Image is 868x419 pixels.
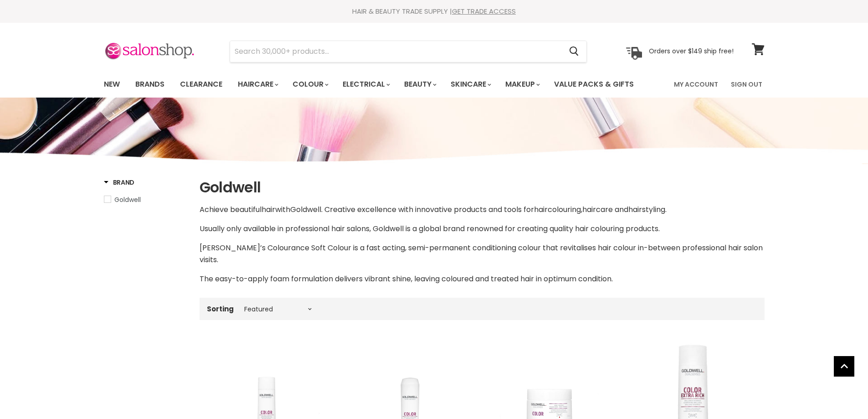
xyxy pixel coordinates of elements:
[596,204,628,215] span: care and
[275,204,290,215] span: with
[230,41,562,62] input: Search
[200,178,765,197] h1: Goldwell
[97,75,127,94] a: New
[200,204,765,216] p: hair Goldwell hair hair hair
[668,75,724,94] a: My Account
[548,204,582,215] span: colouring,
[230,41,587,62] form: Product
[452,6,516,16] a: GET TRADE ACCESS
[128,75,171,94] a: Brands
[397,75,442,94] a: Beauty
[207,305,234,313] label: Sorting
[92,71,776,98] nav: Main
[725,75,768,94] a: Sign Out
[200,223,765,235] p: Usually only available in professional hair salons, Goldwell is a global brand renowned for creat...
[200,242,765,266] p: [PERSON_NAME]’s Colourance Soft Colour is a fast acting, semi-permanent conditioning colour that ...
[649,47,734,55] p: Orders over $149 ship free!
[444,75,497,94] a: Skincare
[231,75,284,94] a: Haircare
[336,75,395,94] a: Electrical
[173,75,229,94] a: Clearance
[104,195,188,205] a: Goldwell
[92,7,776,16] div: HAIR & BEAUTY TRADE SUPPLY |
[321,204,534,215] span: . Creative excellence with innovative products and tools for
[114,195,141,204] span: Goldwell
[200,204,262,215] span: Achieve beautiful
[200,273,765,285] p: The easy-to-apply foam formulation delivers vibrant shine, leaving coloured and treated hair in o...
[286,75,334,94] a: Colour
[642,204,667,215] span: styling.
[562,41,586,62] button: Search
[97,71,655,98] ul: Main menu
[547,75,641,94] a: Value Packs & Gifts
[104,178,135,187] h3: Brand
[498,75,545,94] a: Makeup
